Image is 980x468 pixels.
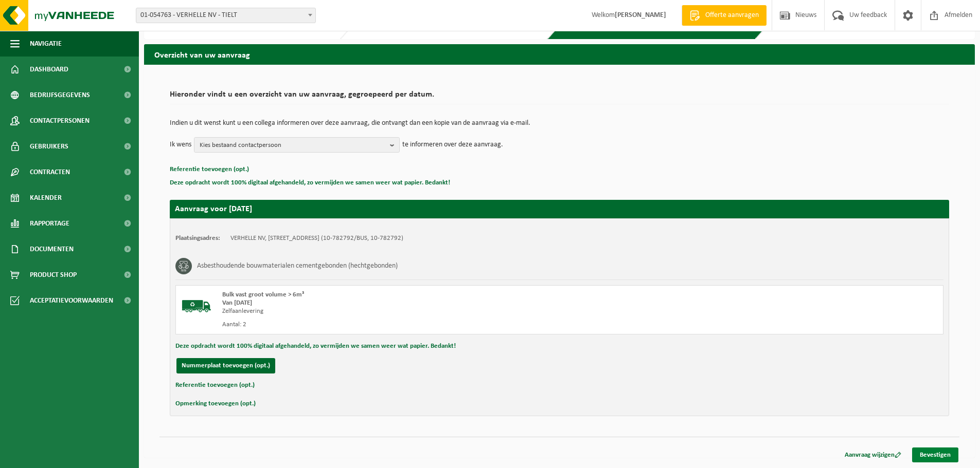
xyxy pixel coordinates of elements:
[682,5,767,26] a: Offerte aanvragen
[170,90,949,104] h2: Hieronder vindt u een overzicht van uw aanvraag, gegroepeerd per datum.
[912,447,958,462] a: Bevestigen
[194,137,400,153] button: Kies bestaand contactpersoon
[30,57,68,82] span: Dashboard
[30,262,77,288] span: Product Shop
[30,82,90,108] span: Bedrijfsgegevens
[175,340,456,353] button: Deze opdracht wordt 100% digitaal afgehandeld, zo vermijden we samen weer wat papier. Bedankt!
[144,44,975,64] h2: Overzicht van uw aanvraag
[30,108,90,134] span: Contactpersonen
[136,8,315,23] span: 01-054763 - VERHELLE NV - TIELT
[170,137,191,153] p: Ik wens
[175,397,256,410] button: Opmerking toevoegen (opt.)
[703,10,761,21] span: Offerte aanvragen
[175,205,252,213] strong: Aanvraag voor [DATE]
[222,291,304,298] span: Bulk vast groot volume > 6m³
[30,211,69,236] span: Rapportage
[30,288,113,313] span: Acceptatievoorwaarden
[170,120,949,127] p: Indien u dit wenst kunt u een collega informeren over deze aanvraag, die ontvangt dan een kopie v...
[615,11,666,19] strong: [PERSON_NAME]
[230,234,403,242] td: VERHELLE NV, [STREET_ADDRESS] (10-782792/BUS, 10-782792)
[222,321,601,329] div: Aantal: 2
[30,134,68,159] span: Gebruikers
[30,185,62,211] span: Kalender
[30,159,70,185] span: Contracten
[176,358,275,373] button: Nummerplaat toevoegen (opt.)
[197,258,398,274] h3: Asbesthoudende bouwmaterialen cementgebonden (hechtgebonden)
[170,163,249,176] button: Referentie toevoegen (opt.)
[200,138,386,153] span: Kies bestaand contactpersoon
[222,299,252,306] strong: Van [DATE]
[30,236,74,262] span: Documenten
[222,307,601,315] div: Zelfaanlevering
[170,176,450,190] button: Deze opdracht wordt 100% digitaal afgehandeld, zo vermijden we samen weer wat papier. Bedankt!
[181,291,212,322] img: BL-SO-LV.png
[837,447,909,462] a: Aanvraag wijzigen
[30,31,62,57] span: Navigatie
[136,8,316,23] span: 01-054763 - VERHELLE NV - TIELT
[175,379,255,392] button: Referentie toevoegen (opt.)
[175,235,220,241] strong: Plaatsingsadres:
[402,137,503,153] p: te informeren over deze aanvraag.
